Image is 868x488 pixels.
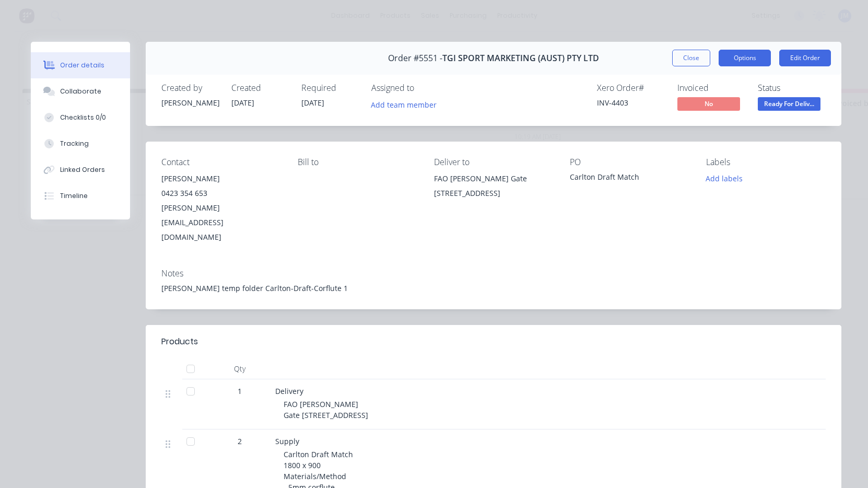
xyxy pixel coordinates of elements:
span: TGI SPORT MARKETING (AUST) PTY LTD [442,53,599,63]
div: [PERSON_NAME] [161,171,281,186]
div: PO [570,157,689,167]
div: FAO [PERSON_NAME] Gate [STREET_ADDRESS] [434,171,554,205]
div: Timeline [60,191,88,201]
button: Order details [31,52,130,78]
div: Invoiced [677,83,745,93]
span: Order #5551 - [388,53,442,63]
button: Checklists 0/0 [31,104,130,131]
span: No [677,97,740,110]
div: Required [301,83,359,93]
div: [PERSON_NAME] [161,97,219,108]
div: [PERSON_NAME]0423 354 653[PERSON_NAME][EMAIL_ADDRESS][DOMAIN_NAME] [161,171,281,245]
div: Qty [208,358,271,379]
span: Delivery [275,386,303,396]
div: Status [758,83,826,93]
div: Carlton Draft Match [570,171,689,186]
div: INV-4403 [597,97,665,108]
button: Options [719,50,771,66]
div: Linked Orders [60,165,105,175]
div: [PERSON_NAME][EMAIL_ADDRESS][DOMAIN_NAME] [161,201,281,245]
button: Add team member [366,97,442,111]
div: Notes [161,269,826,278]
button: Add team member [371,97,442,111]
div: Created [231,83,289,93]
div: Contact [161,157,281,167]
div: Labels [706,157,826,167]
button: Collaborate [31,78,130,104]
div: Assigned to [371,83,476,93]
button: Tracking [31,131,130,157]
span: 1 [238,386,242,397]
span: Supply [275,436,299,446]
div: [PERSON_NAME] temp folder Carlton-Draft-Corflute 1 [161,283,826,294]
span: [DATE] [231,98,254,108]
div: Created by [161,83,219,93]
div: Products [161,335,198,348]
div: Xero Order # [597,83,665,93]
button: Ready For Deliv... [758,97,820,113]
span: FAO [PERSON_NAME] Gate [STREET_ADDRESS] [284,399,368,420]
span: 2 [238,436,242,447]
button: Close [672,50,710,66]
div: Checklists 0/0 [60,113,106,122]
button: Timeline [31,183,130,209]
div: 0423 354 653 [161,186,281,201]
span: [DATE] [301,98,324,108]
div: Deliver to [434,157,554,167]
button: Add labels [700,171,748,185]
button: Linked Orders [31,157,130,183]
div: FAO [PERSON_NAME] Gate [STREET_ADDRESS] [434,171,554,201]
div: Tracking [60,139,89,148]
div: Bill to [298,157,417,167]
div: Order details [60,61,104,70]
div: Collaborate [60,87,101,96]
button: Edit Order [779,50,831,66]
span: Ready For Deliv... [758,97,820,110]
